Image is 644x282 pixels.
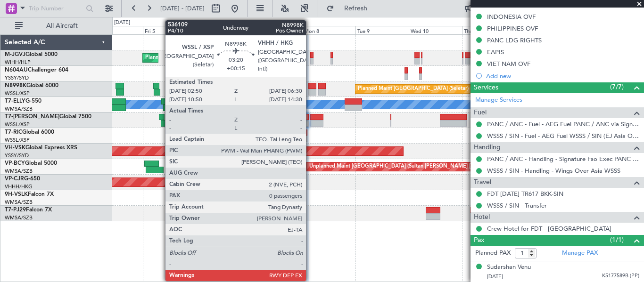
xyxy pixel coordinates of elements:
[487,201,547,209] a: WSSS / SIN - Transfer
[487,273,503,280] span: [DATE]
[487,48,504,56] div: EAPIS
[5,192,28,197] span: 9H-VSLK
[487,120,639,128] a: PANC / ANC - Fuel - AEG Fuel PANC / ANC via Signature (EJ Asia Only)
[474,177,491,188] span: Travel
[5,176,40,182] a: VP-CJRG-650
[602,272,639,280] span: K5177589B (PP)
[487,167,620,175] a: WSSS / SIN - Handling - Wings Over Asia WSSS
[5,98,25,104] span: T7-ELLY
[114,19,130,27] div: [DATE]
[5,121,30,128] a: WSSL/XSP
[487,132,639,140] a: WSSS / SIN - Fuel - AEG Fuel WSSS / SIN (EJ Asia Only)
[5,152,29,159] a: YSSY/SYD
[474,142,501,153] span: Handling
[486,72,639,80] div: Add new
[409,26,462,34] div: Wed 10
[5,59,31,66] a: WIHH/HLP
[143,26,196,34] div: Fri 5
[462,26,515,34] div: Thu 11
[309,160,536,174] div: Unplanned Maint [GEOGRAPHIC_DATA] (Sultan [PERSON_NAME] [PERSON_NAME] - Subang)
[358,82,469,96] div: Planned Maint [GEOGRAPHIC_DATA] (Seletar)
[5,114,59,120] span: T7-[PERSON_NAME]
[610,235,624,245] span: (1/1)
[474,235,484,246] span: Pax
[249,26,303,34] div: Sun 7
[610,82,624,92] span: (7/7)
[562,249,598,258] a: Manage PAX
[196,26,249,34] div: Sat 6
[487,13,536,21] div: INDONESIA OVF
[145,51,256,65] div: Planned Maint [GEOGRAPHIC_DATA] (Seletar)
[474,82,498,93] span: Services
[487,36,542,44] div: PANC LDG RIGHTS
[322,1,379,16] button: Refresh
[5,137,30,144] a: WSSL/XSP
[160,4,205,13] span: [DATE] - [DATE]
[5,199,33,206] a: WMSA/SZB
[5,52,25,57] span: M-JGVJ
[487,190,563,198] a: FDT [DATE] TR617 BKK-SIN
[475,249,511,258] label: Planned PAX
[475,96,522,105] a: Manage Services
[5,67,68,73] a: N604AUChallenger 604
[5,129,22,135] span: T7-RIC
[5,52,58,57] a: M-JGVJGlobal 5000
[5,214,33,221] a: WMSA/SZB
[5,105,33,113] a: WMSA/SZB
[487,155,639,163] a: PANC / ANC - Handling - Signature Fso Exec PANC / ANC
[487,225,611,233] a: Crew Hotel for FDT - [GEOGRAPHIC_DATA]
[302,26,355,34] div: Mon 8
[5,145,77,151] a: VH-VSKGlobal Express XRS
[474,212,490,223] span: Hotel
[474,107,487,118] span: Fuel
[5,129,54,135] a: T7-RICGlobal 6000
[5,74,29,81] a: YSSY/SYD
[5,176,24,182] span: VP-CJR
[5,207,52,213] a: T7-PJ29Falcon 7X
[5,183,33,190] a: VHHH/HKG
[170,144,191,158] div: No Crew
[336,5,376,12] span: Refresh
[5,114,91,120] a: T7-[PERSON_NAME]Global 7500
[5,192,54,197] a: 9H-VSLKFalcon 7X
[29,1,83,16] input: Trip Number
[90,26,143,34] div: Thu 4
[487,60,530,68] div: VIET NAM OVF
[487,24,538,32] div: PHILIPPINES OVF
[5,90,30,97] a: WSSL/XSP
[5,145,25,151] span: VH-VSK
[5,67,28,73] span: N604AU
[5,98,41,104] a: T7-ELLYG-550
[487,263,531,272] div: Sudarshan Venu
[5,161,25,166] span: VP-BCY
[5,83,58,89] a: N8998KGlobal 6000
[5,207,26,213] span: T7-PJ29
[25,23,99,29] span: All Aircraft
[5,168,33,175] a: WMSA/SZB
[5,83,26,89] span: N8998K
[355,26,409,34] div: Tue 9
[10,18,102,33] button: All Aircraft
[5,161,57,166] a: VP-BCYGlobal 5000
